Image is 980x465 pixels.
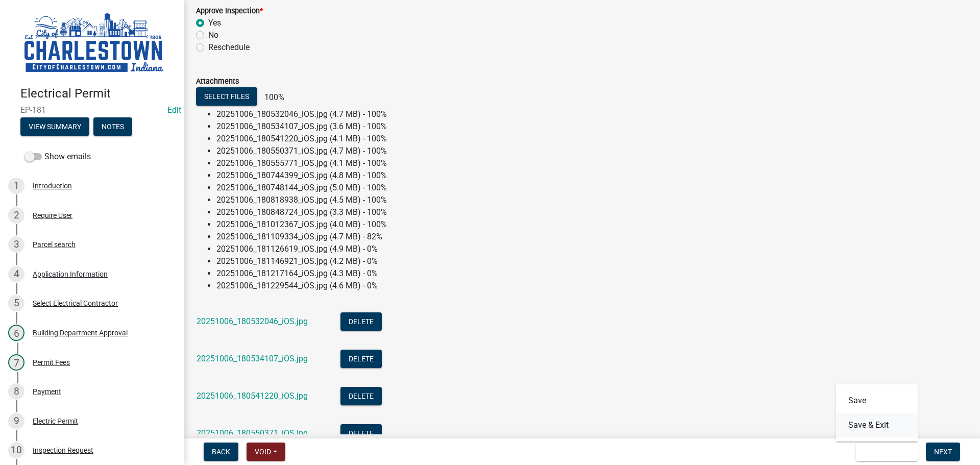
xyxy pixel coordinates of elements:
[8,207,24,224] div: 2
[8,178,24,194] div: 1
[216,267,968,280] li: 20251006_181217164_iOS.jpg (4.3 MB) - 0%
[8,442,24,458] div: 10
[340,424,382,443] button: Delete
[196,87,257,106] button: Select files
[167,105,181,115] wm-modal-confirm: Edit Application Number
[20,86,176,101] h4: Electrical Permit
[33,212,72,219] div: Require User
[196,78,239,85] label: Attachments
[216,194,968,206] li: 20251006_180818938_iOS.jpg (4.5 MB) - 100%
[259,92,284,102] span: 100%
[247,443,285,461] button: Void
[216,108,968,120] li: 20251006_180532046_iOS.jpg (4.7 MB) - 100%
[836,413,918,437] button: Save & Exit
[216,169,968,182] li: 20251006_180744399_iOS.jpg (4.8 MB) - 100%
[340,350,382,368] button: Delete
[255,448,271,456] span: Void
[24,151,91,163] label: Show emails
[8,325,24,341] div: 6
[93,123,132,131] wm-modal-confirm: Notes
[212,448,230,456] span: Back
[8,383,24,400] div: 8
[340,312,382,331] button: Delete
[197,428,308,438] a: 20251006_180550371_iOS.jpg
[167,105,181,115] a: Edit
[856,443,918,461] button: Save & Exit
[20,123,89,131] wm-modal-confirm: Summary
[33,182,72,189] div: Introduction
[20,11,167,76] img: City of Charlestown, Indiana
[8,266,24,282] div: 4
[197,354,308,363] a: 20251006_180534107_iOS.jpg
[208,41,250,54] label: Reschedule
[20,105,163,115] span: EP-181
[33,388,61,395] div: Payment
[216,206,968,218] li: 20251006_180848724_iOS.jpg (3.3 MB) - 100%
[340,317,382,327] wm-modal-confirm: Delete Document
[33,329,128,336] div: Building Department Approval
[33,447,93,454] div: Inspection Request
[197,391,308,401] a: 20251006_180541220_iOS.jpg
[8,236,24,253] div: 3
[8,354,24,371] div: 7
[340,429,382,439] wm-modal-confirm: Delete Document
[864,448,903,456] span: Save & Exit
[216,157,968,169] li: 20251006_180555771_iOS.jpg (4.1 MB) - 100%
[836,388,918,413] button: Save
[934,448,952,456] span: Next
[216,182,968,194] li: 20251006_180748144_iOS.jpg (5.0 MB) - 100%
[836,384,918,442] div: Save & Exit
[93,117,132,136] button: Notes
[216,120,968,133] li: 20251006_180534107_iOS.jpg (3.6 MB) - 100%
[340,387,382,405] button: Delete
[196,8,263,15] label: Approve Inspection
[33,359,70,366] div: Permit Fees
[8,295,24,311] div: 5
[216,218,968,231] li: 20251006_181012367_iOS.jpg (4.0 MB) - 100%
[33,241,76,248] div: Parcel search
[204,443,238,461] button: Back
[926,443,960,461] button: Next
[197,316,308,326] a: 20251006_180532046_iOS.jpg
[33,300,118,307] div: Select Electrical Contractor
[208,29,218,41] label: No
[216,145,968,157] li: 20251006_180550371_iOS.jpg (4.7 MB) - 100%
[216,243,968,255] li: 20251006_181126619_iOS.jpg (4.9 MB) - 0%
[340,392,382,402] wm-modal-confirm: Delete Document
[20,117,89,136] button: View Summary
[216,280,968,292] li: 20251006_181229544_iOS.jpg (4.6 MB) - 0%
[216,255,968,267] li: 20251006_181146921_iOS.jpg (4.2 MB) - 0%
[208,17,221,29] label: Yes
[340,355,382,364] wm-modal-confirm: Delete Document
[8,413,24,429] div: 9
[33,418,78,425] div: Electric Permit
[33,271,108,278] div: Application Information
[216,133,968,145] li: 20251006_180541220_iOS.jpg (4.1 MB) - 100%
[216,231,968,243] li: 20251006_181109334_iOS.jpg (4.7 MB) - 82%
